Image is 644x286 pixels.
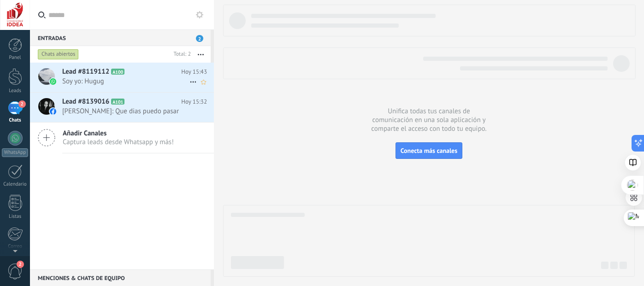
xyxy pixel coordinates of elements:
[196,35,203,42] span: 2
[50,78,56,85] img: waba.svg
[30,63,214,92] a: Lead #8119112 A100 Hoy 15:43 Soy yo: Hugug
[181,97,207,106] span: Hoy 15:32
[30,29,211,46] div: Entradas
[170,50,191,59] div: Total: 2
[111,99,124,105] span: A101
[62,77,189,86] span: Soy yo: Hugug
[63,129,174,138] span: Añadir Canales
[2,181,29,187] div: Calendario
[191,46,211,63] button: Más
[62,67,109,76] span: Lead #8119112
[2,88,29,94] div: Leads
[2,214,29,220] div: Listas
[401,146,457,155] span: Conecta más canales
[30,269,211,286] div: Menciones & Chats de equipo
[111,69,124,75] span: A100
[2,117,29,123] div: Chats
[396,142,462,159] button: Conecta más canales
[62,97,109,106] span: Lead #8139016
[62,107,189,116] span: [PERSON_NAME]: Que dias puedo pasar
[50,108,56,115] img: facebook-sm.svg
[2,148,28,157] div: WhatsApp
[63,138,174,146] span: Captura leads desde Whatsapp y más!
[18,100,26,108] span: 2
[38,49,79,60] div: Chats abiertos
[2,55,29,61] div: Panel
[181,67,207,76] span: Hoy 15:43
[30,93,214,122] a: Lead #8139016 A101 Hoy 15:32 [PERSON_NAME]: Que dias puedo pasar
[17,261,24,268] span: 2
